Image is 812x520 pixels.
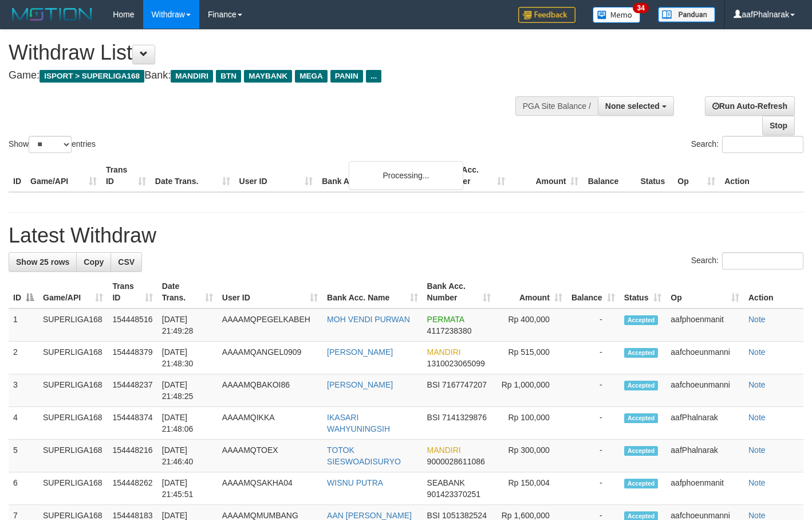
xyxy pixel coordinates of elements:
h1: Latest Withdraw [9,224,803,247]
th: ID [9,159,26,192]
td: aafchoeunmanni [666,342,744,374]
td: aafphoenmanit [666,308,744,342]
td: SUPERLIGA168 [38,440,108,472]
img: Button%20Memo.svg [593,7,641,23]
a: CSV [111,252,142,272]
td: - [567,472,620,505]
span: CSV [118,257,135,267]
a: MOH VENDI PURWAN [327,315,410,324]
h4: Game: Bank: [9,70,530,81]
th: Status [636,159,673,192]
span: Copy 4117238380 to clipboard [427,326,472,335]
th: Game/API: activate to sort column ascending [38,276,108,308]
th: Status: activate to sort column ascending [620,276,667,308]
td: 4 [9,407,38,440]
span: Show 25 rows [16,257,69,267]
h1: Withdraw List [9,41,530,64]
span: Copy 7141329876 to clipboard [442,413,487,422]
a: Note [748,347,766,357]
span: BTN [216,70,241,83]
td: aafphoenmanit [666,472,744,505]
th: Amount [510,159,584,192]
span: Accepted [624,315,659,325]
td: Rp 1,000,000 [495,374,567,407]
td: AAAAMQANGEL0909 [218,342,322,374]
span: Copy [84,257,104,267]
a: Note [748,380,766,389]
span: Accepted [624,413,659,423]
span: PANIN [330,70,363,83]
span: Copy 1310023065099 to clipboard [427,359,485,368]
span: Accepted [624,479,659,488]
div: PGA Site Balance / [515,96,598,116]
td: AAAAMQBAKOI86 [218,374,322,407]
th: User ID: activate to sort column ascending [218,276,322,308]
td: AAAAMQPEGELKABEH [218,308,322,342]
td: Rp 100,000 [495,407,567,440]
a: AAN [PERSON_NAME] [327,511,412,520]
td: 154448237 [108,374,157,407]
a: WISNU PUTRA [327,478,383,487]
th: Op [673,159,720,192]
img: Feedback.jpg [518,7,576,23]
span: ISPORT > SUPERLIGA168 [40,70,144,83]
th: Date Trans. [151,159,235,192]
td: 154448262 [108,472,157,505]
span: None selected [605,101,660,111]
th: Date Trans.: activate to sort column ascending [157,276,218,308]
a: Note [748,315,766,324]
td: SUPERLIGA168 [38,342,108,374]
a: Stop [762,116,795,135]
a: [PERSON_NAME] [327,380,393,389]
td: aafchoeunmanni [666,374,744,407]
th: Balance [583,159,636,192]
td: [DATE] 21:49:28 [157,308,218,342]
td: 154448374 [108,407,157,440]
input: Search: [722,252,803,269]
button: None selected [598,96,674,116]
td: SUPERLIGA168 [38,407,108,440]
td: - [567,308,620,342]
span: Accepted [624,446,659,456]
td: Rp 150,004 [495,472,567,505]
td: [DATE] 21:46:40 [157,440,218,472]
span: PERMATA [427,315,464,324]
a: Run Auto-Refresh [705,96,795,116]
td: 2 [9,342,38,374]
span: BSI [427,511,440,520]
a: IKASARI WAHYUNINGSIH [327,413,390,433]
td: [DATE] 21:45:51 [157,472,218,505]
td: - [567,440,620,472]
img: panduan.png [658,7,715,22]
td: Rp 515,000 [495,342,567,374]
td: 154448516 [108,308,157,342]
span: Accepted [624,381,659,390]
th: Op: activate to sort column ascending [666,276,744,308]
td: [DATE] 21:48:30 [157,342,218,374]
td: 6 [9,472,38,505]
span: 34 [633,3,648,13]
td: - [567,407,620,440]
th: Trans ID: activate to sort column ascending [108,276,157,308]
th: Bank Acc. Number: activate to sort column ascending [423,276,495,308]
td: Rp 400,000 [495,308,567,342]
a: [PERSON_NAME] [327,347,393,357]
span: BSI [427,380,440,389]
th: Action [720,159,803,192]
span: Copy 1051382524 to clipboard [442,511,487,520]
td: - [567,342,620,374]
span: MANDIRI [427,445,461,455]
th: Bank Acc. Name: activate to sort column ascending [322,276,423,308]
input: Search: [722,136,803,153]
td: aafPhalnarak [666,407,744,440]
td: SUPERLIGA168 [38,308,108,342]
td: 3 [9,374,38,407]
span: ... [366,70,381,83]
th: Trans ID [101,159,151,192]
span: Copy 901423370251 to clipboard [427,490,480,499]
label: Search: [691,136,803,153]
span: SEABANK [427,478,465,487]
td: 5 [9,440,38,472]
a: Copy [76,252,111,272]
td: 154448216 [108,440,157,472]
